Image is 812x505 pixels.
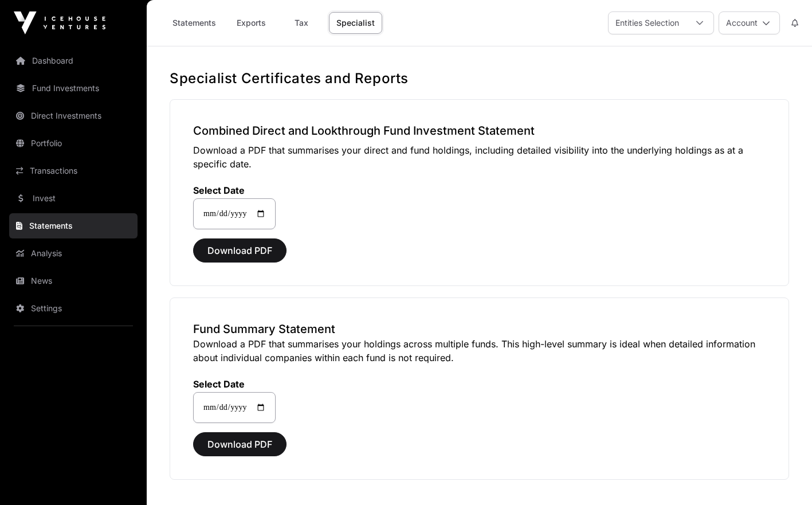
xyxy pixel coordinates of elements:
[9,186,138,211] a: Invest
[9,131,138,156] a: Portfolio
[9,103,138,128] a: Direct Investments
[329,12,382,34] a: Specialist
[9,158,138,183] a: Transactions
[207,437,272,451] span: Download PDF
[165,12,223,34] a: Statements
[9,268,138,293] a: News
[193,432,287,456] button: Download PDF
[193,238,287,263] button: Download PDF
[9,48,138,73] a: Dashboard
[14,11,105,34] img: Icehouse Ventures Logo
[193,250,287,261] a: Download PDF
[193,321,766,337] h3: Fund Summary Statement
[207,244,272,257] span: Download PDF
[193,123,766,139] h3: Combined Direct and Lookthrough Fund Investment Statement
[609,12,686,34] div: Entities Selection
[228,12,274,34] a: Exports
[278,12,324,34] a: Tax
[193,378,276,390] label: Select Date
[9,76,138,101] a: Fund Investments
[9,241,138,266] a: Analysis
[9,213,138,238] a: Statements
[193,337,766,365] p: Download a PDF that summarises your holdings across multiple funds. This high-level summary is id...
[193,143,766,171] p: Download a PDF that summarises your direct and fund holdings, including detailed visibility into ...
[193,185,276,196] label: Select Date
[170,69,789,88] h1: Specialist Certificates and Reports
[755,450,812,505] iframe: Chat Widget
[9,296,138,321] a: Settings
[719,11,780,34] button: Account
